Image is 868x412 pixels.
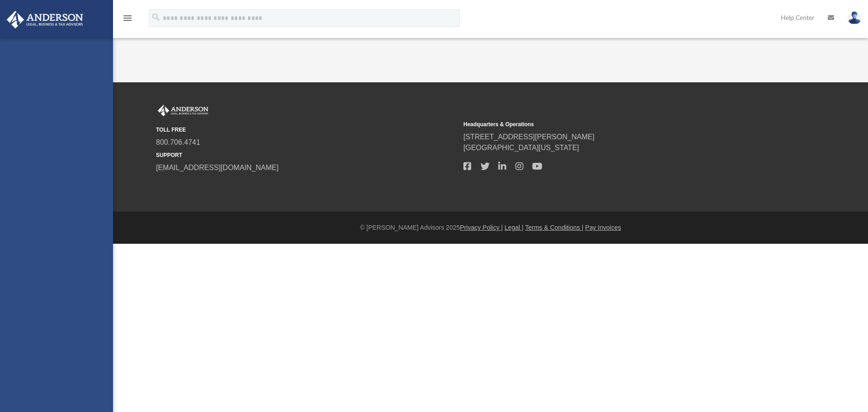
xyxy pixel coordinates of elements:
a: [EMAIL_ADDRESS][DOMAIN_NAME] [156,164,278,171]
small: Headquarters & Operations [463,120,764,128]
a: [STREET_ADDRESS][PERSON_NAME] [463,133,594,141]
i: menu [122,13,133,24]
a: Privacy Policy | [460,224,503,231]
img: Anderson Advisors Platinum Portal [156,105,210,117]
a: Legal | [505,224,524,231]
a: Terms & Conditions | [525,224,584,231]
a: [GEOGRAPHIC_DATA][US_STATE] [463,144,579,152]
a: menu [122,17,133,24]
small: SUPPORT [156,151,457,159]
img: Anderson Advisors Platinum Portal [4,11,86,28]
img: User Pic [848,11,861,24]
a: Pay Invoices [585,224,621,231]
a: 800.706.4741 [156,138,200,146]
small: TOLL FREE [156,126,457,134]
i: search [151,12,161,22]
div: © [PERSON_NAME] Advisors 2025 [113,223,868,232]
